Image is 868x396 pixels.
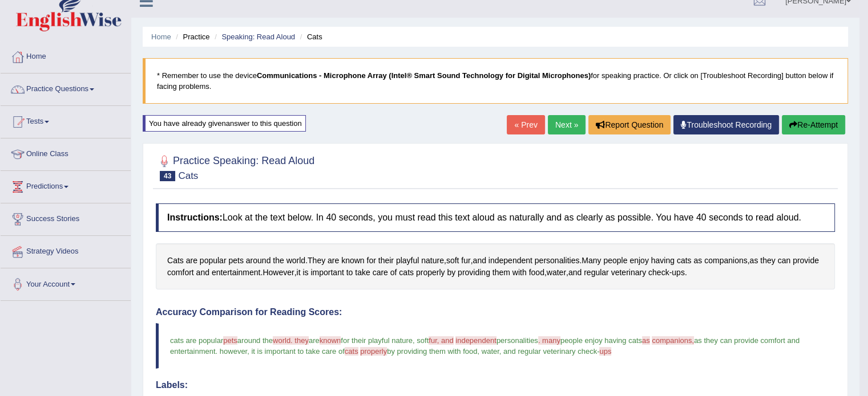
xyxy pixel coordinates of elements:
[529,267,544,279] span: Click to see word definition
[273,255,284,267] span: Click to see word definition
[308,255,325,267] span: Click to see word definition
[186,255,197,267] span: Click to see word definition
[488,255,532,267] span: Click to see word definition
[417,336,429,345] span: soft
[1,268,131,297] a: Your Account
[378,255,394,267] span: Click to see word definition
[477,347,479,356] span: ,
[677,255,692,267] span: Click to see word definition
[366,255,376,267] span: Click to see word definition
[782,115,845,134] button: Re-Attempt
[1,236,131,264] a: Strategy Videos
[167,255,184,267] span: Click to see word definition
[156,307,835,317] h4: Accuracy Comparison for Reading Scores:
[603,255,627,267] span: Click to see word definition
[793,255,819,267] span: Click to see word definition
[455,336,496,345] span: independent
[538,336,560,345] span: . many
[302,267,308,279] span: Click to see word definition
[749,255,758,267] span: Click to see word definition
[151,32,171,41] a: Home
[257,71,591,80] b: Communications - Microphone Array (Intel® Smart Sound Technology for Digital Microphones)
[547,267,566,279] span: Click to see word definition
[1,203,131,232] a: Success Stories
[156,243,835,289] div: . , , . , . , , , - .
[512,267,527,279] span: Click to see word definition
[446,255,459,267] span: Click to see word definition
[247,347,249,356] span: ,
[396,255,419,267] span: Click to see word definition
[673,115,779,134] a: Troubleshoot Recording
[360,347,387,356] span: properly
[429,336,453,345] span: fur, and
[345,347,358,356] span: cats
[458,267,490,279] span: Click to see word definition
[237,336,273,345] span: around the
[156,380,835,390] h4: Labels:
[200,255,227,267] span: Click to see word definition
[507,115,544,134] a: « Prev
[548,115,586,134] a: Next »
[355,267,370,279] span: Click to see word definition
[220,347,247,356] span: however
[421,255,444,267] span: Click to see word definition
[568,267,582,279] span: Click to see word definition
[167,213,223,222] b: Instructions:
[160,171,175,181] span: 43
[535,255,580,267] span: Click to see word definition
[461,255,470,267] span: Click to see word definition
[251,347,344,356] span: it is important to take care of
[310,267,344,279] span: Click to see word definition
[167,267,194,279] span: Click to see word definition
[216,347,218,356] span: .
[387,347,477,356] span: by providing them with food
[503,347,599,356] span: and regular veterinary check-
[473,255,486,267] span: Click to see word definition
[143,115,306,132] div: You have already given answer to this question
[390,267,397,279] span: Click to see word definition
[212,267,261,279] span: Click to see word definition
[173,31,209,42] li: Practice
[651,255,675,267] span: Click to see word definition
[760,255,775,267] span: Click to see word definition
[296,267,300,279] span: Click to see word definition
[482,347,499,356] span: water
[642,336,650,345] span: as
[582,255,601,267] span: Click to see word definition
[228,255,243,267] span: Click to see word definition
[704,255,748,267] span: Click to see word definition
[223,336,237,345] span: pets
[399,267,414,279] span: Click to see word definition
[447,267,455,279] span: Click to see word definition
[1,171,131,199] a: Predictions
[170,336,802,356] span: as they can provide comfort and entertainment
[246,255,271,267] span: Click to see word definition
[297,31,322,42] li: Cats
[263,267,294,279] span: Click to see word definition
[320,336,341,345] span: known
[611,267,646,279] span: Click to see word definition
[286,255,305,267] span: Click to see word definition
[273,336,309,345] span: world. they
[196,267,209,279] span: Click to see word definition
[652,336,694,345] span: companions,
[346,267,353,279] span: Click to see word definition
[584,267,609,279] span: Click to see word definition
[309,336,320,345] span: are
[672,267,685,279] span: Click to see word definition
[221,32,295,41] a: Speaking: Read Aloud
[156,153,314,181] h2: Practice Speaking: Read Aloud
[629,255,648,267] span: Click to see word definition
[492,267,510,279] span: Click to see word definition
[328,255,339,267] span: Click to see word definition
[170,336,223,345] span: cats are popular
[1,106,131,134] a: Tests
[693,255,702,267] span: Click to see word definition
[1,74,131,102] a: Practice Questions
[1,41,131,70] a: Home
[499,347,502,356] span: ,
[156,203,835,232] h4: Look at the text below. In 40 seconds, you must read this text aloud as naturally and as clearly ...
[341,255,364,267] span: Click to see word definition
[178,170,198,181] small: Cats
[777,255,790,267] span: Click to see word definition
